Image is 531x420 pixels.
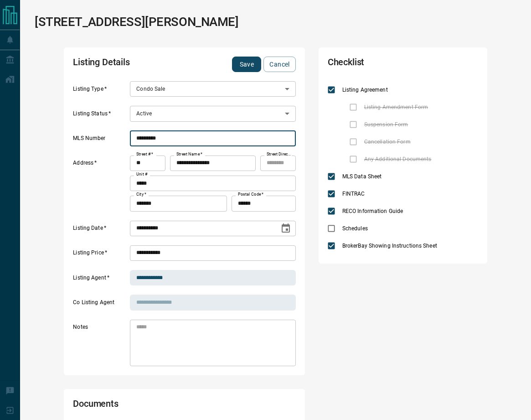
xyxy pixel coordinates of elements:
span: Listing Agreement [340,86,390,94]
label: MLS Number [73,135,128,146]
button: Cancel [263,57,295,72]
div: Condo Sale [130,81,296,97]
span: MLS Data Sheet [340,172,384,181]
label: Listing Date [73,224,128,236]
span: RECO Information Guide [340,207,405,215]
span: Cancellation Form [362,138,413,146]
label: Postal Code [238,192,263,197]
span: Listing Amendment Form [362,103,430,111]
label: Notes [73,323,128,366]
label: Listing Type [73,85,128,97]
h2: Documents [73,398,206,414]
h2: Checklist [328,57,418,72]
label: City [136,192,146,197]
label: Listing Agent [73,274,128,286]
span: Schedules [340,224,370,233]
span: FINTRAC [340,190,367,198]
div: Active [130,106,296,121]
label: Listing Price [73,249,128,261]
label: Street # [136,151,153,157]
span: Any Additional Documents [362,155,434,163]
button: Save [232,57,261,72]
h2: Listing Details [73,57,206,72]
label: Address [73,159,128,211]
label: Co Listing Agent [73,299,128,311]
h1: [STREET_ADDRESS][PERSON_NAME] [35,15,239,29]
span: Suspension Form [362,120,411,129]
label: Unit # [136,171,148,177]
button: Choose date, selected date is Oct 13, 2025 [277,219,295,238]
span: BrokerBay Showing Instructions Sheet [340,242,439,250]
label: Street Direction [267,151,291,157]
label: Listing Status [73,110,128,122]
label: Street Name [176,151,202,157]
